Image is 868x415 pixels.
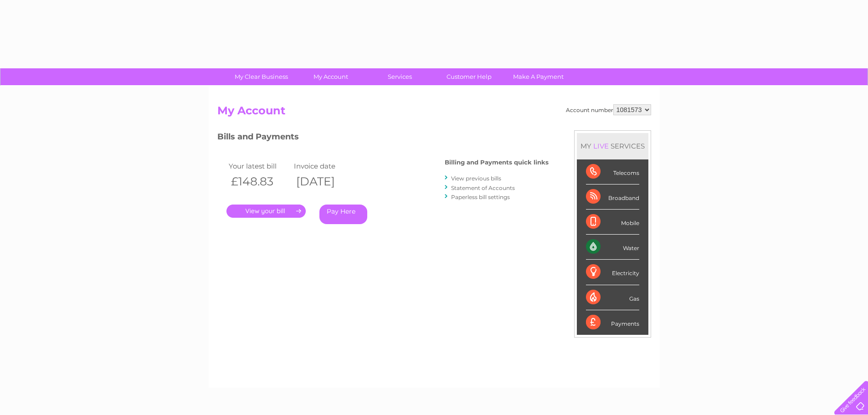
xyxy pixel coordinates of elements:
a: Statement of Accounts [451,184,515,191]
a: . [226,205,306,218]
div: Payments [586,310,639,335]
div: Broadband [586,184,639,210]
a: Services [362,68,437,85]
td: Your latest bill [226,160,292,172]
td: Invoice date [292,160,357,172]
div: Water [586,235,639,260]
div: Telecoms [586,159,639,184]
h2: My Account [217,104,651,122]
div: Account number [566,104,651,115]
a: Make A Payment [501,68,576,85]
h4: Billing and Payments quick links [445,159,549,166]
div: Mobile [586,210,639,235]
a: My Clear Business [224,68,299,85]
div: Electricity [586,260,639,285]
a: Pay Here [319,205,367,224]
h3: Bills and Payments [217,130,549,146]
a: View previous bills [451,175,501,182]
th: £148.83 [226,172,292,191]
div: MY SERVICES [577,133,648,159]
div: Gas [586,285,639,310]
th: [DATE] [292,172,357,191]
a: Paperless bill settings [451,194,510,200]
a: My Account [293,68,368,85]
a: Customer Help [431,68,507,85]
div: LIVE [591,142,611,150]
